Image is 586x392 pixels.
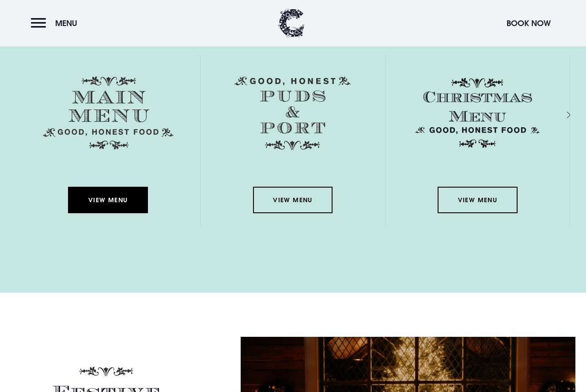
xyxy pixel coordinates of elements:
img: Menu puds and port [234,76,351,151]
span: Menu [55,18,77,28]
button: Menu [31,14,82,33]
img: Menu main menu [43,76,174,150]
img: Clandeboye Lodge [278,9,305,38]
img: Christmas Menu SVG [412,76,543,150]
a: View Menu [438,187,517,213]
button: Book Now [502,14,555,33]
a: View Menu [253,187,333,213]
div: Next slide [555,109,563,121]
a: View Menu [68,187,147,213]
